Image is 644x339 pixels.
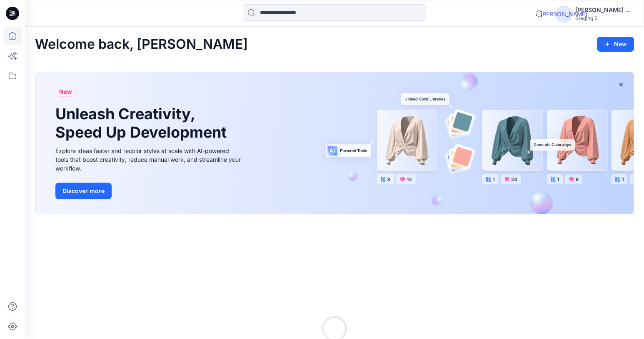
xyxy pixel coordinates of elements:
div: [PERSON_NAME] Ang [575,5,634,15]
div: Explore ideas faster and recolor styles at scale with AI-powered tools that boost creativity, red... [55,146,243,173]
h1: Unleash Creativity, Speed Up Development [55,105,230,141]
div: Staging 2 [575,15,634,21]
h1: Welcome back, [PERSON_NAME] [35,37,248,52]
button: Discover more [55,183,112,199]
span: [PERSON_NAME] [555,6,572,23]
button: New [597,37,634,52]
a: Discover more [55,183,243,199]
span: New [59,88,72,95]
button: [PERSON_NAME][PERSON_NAME] AngStaging 2 [555,5,634,22]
